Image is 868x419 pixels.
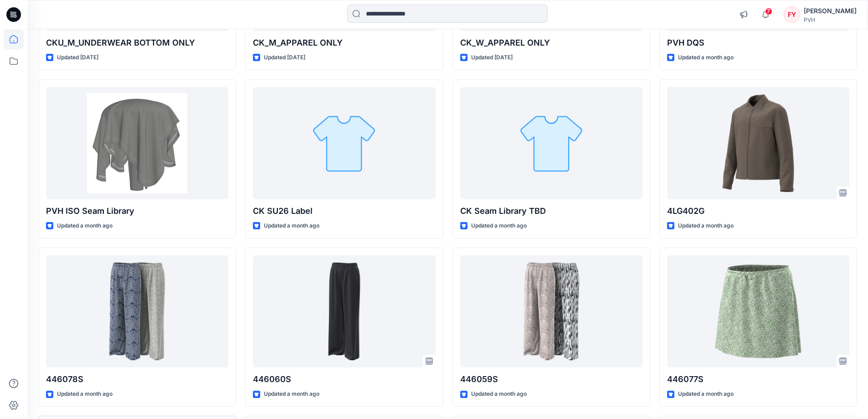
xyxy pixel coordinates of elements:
p: PVH ISO Seam Library [46,205,228,217]
p: Updated [DATE] [264,53,305,62]
p: Updated [DATE] [57,53,98,62]
p: Updated a month ago [57,389,113,399]
a: 446059S [460,255,642,368]
p: Updated a month ago [471,221,527,231]
p: Updated a month ago [678,389,734,399]
div: PVH [804,16,857,23]
p: Updated a month ago [678,221,734,231]
div: FY [784,6,800,23]
p: CK_W_APPAREL ONLY [460,36,642,49]
div: [PERSON_NAME] [804,5,857,16]
p: CK SU26 Label [253,205,435,217]
p: Updated a month ago [678,53,734,62]
a: 4LG402G [667,87,849,200]
a: 446077S [667,255,849,368]
p: Updated a month ago [264,221,319,231]
a: PVH ISO Seam Library [46,87,228,200]
p: Updated [DATE] [471,53,513,62]
p: 446059S [460,373,642,386]
a: CK SU26 Label [253,87,435,200]
p: 4LG402G [667,205,849,217]
a: CK Seam Library TBD [460,87,642,200]
a: 446078S [46,255,228,368]
span: 7 [765,8,772,15]
p: Updated a month ago [471,389,527,399]
p: Updated a month ago [264,389,319,399]
p: 446078S [46,373,228,386]
p: Updated a month ago [57,221,113,231]
p: CKU_M_UNDERWEAR BOTTOM ONLY [46,36,228,49]
p: 446060S [253,373,435,386]
p: 446077S [667,373,849,386]
p: CK Seam Library TBD [460,205,642,217]
a: 446060S [253,255,435,368]
p: CK_M_APPAREL ONLY [253,36,435,49]
p: PVH DQS [667,36,849,49]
